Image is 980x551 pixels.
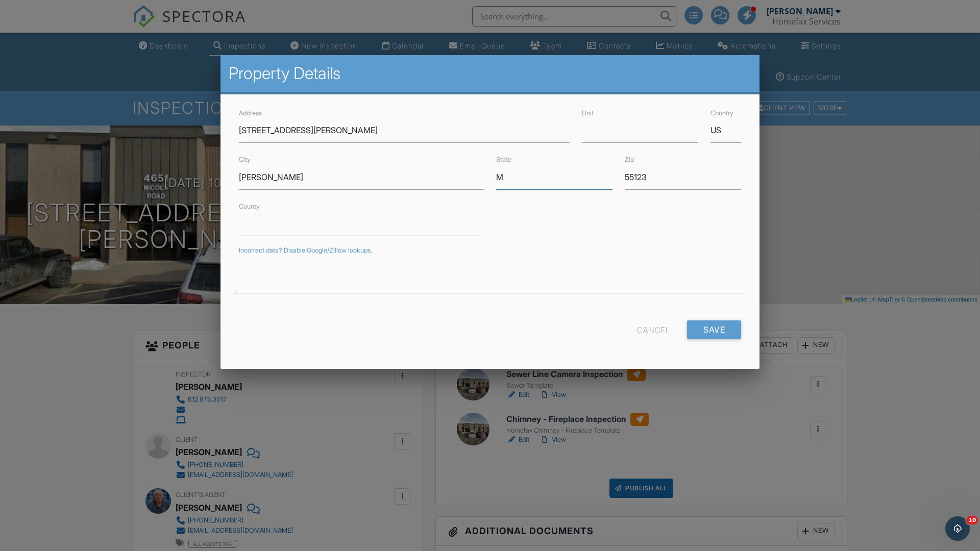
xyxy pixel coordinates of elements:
[239,109,262,117] label: Address
[239,246,741,255] div: Incorrect data? Disable Google/Zillow lookups.
[710,109,733,117] label: Country
[966,516,978,524] span: 10
[229,63,751,84] h2: Property Details
[687,320,741,339] input: Save
[945,516,970,541] iframe: Intercom live chat
[496,156,511,163] label: State
[582,109,594,117] label: Unit
[239,203,260,210] label: County
[239,156,251,163] label: City
[625,156,634,163] label: Zip
[637,320,670,339] div: Cancel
